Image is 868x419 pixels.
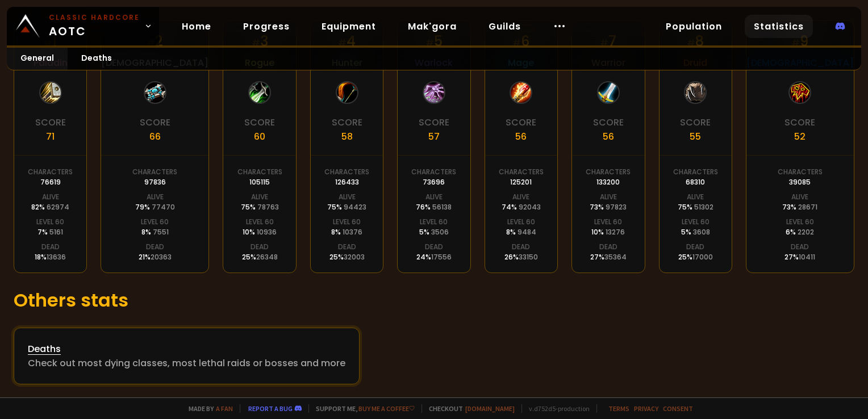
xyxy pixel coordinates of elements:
div: 7 % [37,227,63,237]
div: Dead [599,242,617,252]
a: Consent [663,404,693,413]
div: 58 [341,129,353,144]
div: Deaths [28,342,345,356]
div: 8 % [331,227,362,237]
h1: Others stats [14,287,854,314]
div: 8 % [506,227,536,237]
div: Characters [586,167,631,177]
a: Equipment [312,15,385,38]
div: Dead [686,242,704,252]
span: 13276 [606,227,625,237]
div: Characters [499,167,544,177]
div: Score [419,115,449,129]
div: Dead [251,242,269,252]
a: Mak'gora [399,15,466,38]
a: [DOMAIN_NAME] [465,404,515,413]
div: Alive [251,192,268,202]
span: 92043 [519,202,541,212]
span: 3608 [693,227,710,237]
div: Alive [339,192,356,202]
span: 9484 [518,227,536,237]
div: 5 % [681,227,710,237]
div: Score [784,115,815,129]
span: 32003 [344,252,365,262]
div: Alive [512,192,529,202]
div: 75 % [678,202,713,212]
span: 17000 [692,252,713,262]
a: Privacy [634,404,658,413]
span: 97823 [606,202,627,212]
div: Dead [791,242,809,252]
a: Statistics [745,15,813,38]
span: 78763 [257,202,279,212]
div: Alive [600,192,617,202]
span: 3506 [431,227,449,237]
div: Level 60 [594,217,622,227]
div: Check out most dying classes, most lethal raids or bosses and more [28,356,345,370]
span: Made by [182,404,233,413]
div: Alive [42,192,59,202]
div: 5 % [419,227,449,237]
span: 10411 [799,252,815,262]
a: Classic HardcoreAOTC [7,7,159,45]
div: Characters [778,167,823,177]
div: Level 60 [786,217,814,227]
div: 125201 [510,177,532,187]
span: AOTC [49,12,140,40]
span: 10936 [257,227,277,237]
div: Dead [512,242,530,252]
div: 73 % [590,202,627,212]
div: 25 % [329,252,365,262]
a: Population [657,15,731,38]
div: Level 60 [246,217,274,227]
div: 57 [428,129,440,144]
div: Level 60 [507,217,535,227]
div: 97836 [144,177,166,187]
span: 10376 [343,227,362,237]
div: Level 60 [36,217,64,227]
div: 52 [794,129,806,144]
div: Level 60 [420,217,448,227]
div: Characters [411,167,456,177]
div: 10 % [243,227,277,237]
div: Score [140,115,170,129]
div: Characters [28,167,73,177]
span: 2202 [798,227,814,237]
a: General [7,48,68,70]
div: 18 % [35,252,66,262]
div: Score [244,115,275,129]
div: Characters [132,167,177,177]
div: 75 % [241,202,279,212]
div: Score [506,115,536,129]
div: 27 % [590,252,627,262]
div: Level 60 [333,217,361,227]
div: Score [593,115,624,129]
div: 76619 [40,177,61,187]
span: 56138 [432,202,452,212]
a: Progress [234,15,299,38]
a: DeathsCheck out most dying classes, most lethal raids or bosses and more [14,328,360,384]
span: v. d752d5 - production [521,404,590,413]
div: 133200 [596,177,620,187]
div: 24 % [416,252,452,262]
div: 26 % [504,252,538,262]
span: 7551 [153,227,169,237]
div: Alive [791,192,808,202]
div: 25 % [678,252,713,262]
div: 8 % [141,227,169,237]
span: 51302 [694,202,713,212]
a: Buy me a coffee [358,404,415,413]
div: Score [680,115,711,129]
a: Guilds [479,15,530,38]
div: 82 % [31,202,69,212]
span: 13636 [47,252,66,262]
span: 77470 [152,202,175,212]
a: a fan [216,404,233,413]
div: Alive [147,192,164,202]
span: 26348 [256,252,278,262]
div: 79 % [135,202,175,212]
div: 68310 [686,177,705,187]
a: Home [173,15,220,38]
div: Characters [324,167,369,177]
div: Dead [338,242,356,252]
